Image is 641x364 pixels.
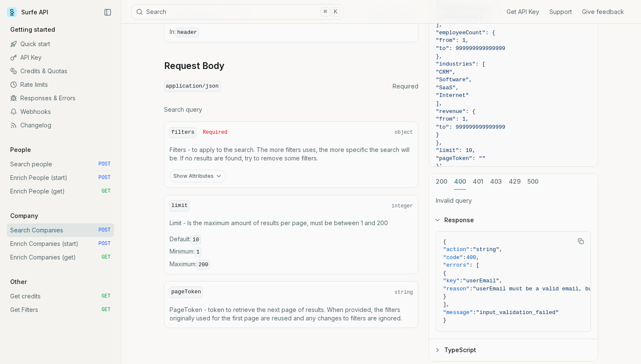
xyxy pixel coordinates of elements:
a: Search people POST [7,157,114,171]
a: Quick start [7,37,114,51]
button: 401 [473,174,483,190]
div: Response [429,231,598,339]
span: GET [101,188,111,195]
a: Responses & Errors [7,91,114,105]
span: "input_validation_failed" [476,309,559,316]
span: integer [392,203,413,210]
span: "to": 999999999999999 [436,124,505,130]
span: GET [101,254,111,261]
button: 500 [527,174,538,190]
span: "limit": 10, [436,147,476,154]
a: Get Filters GET [7,303,114,317]
p: Invalid query [436,196,591,205]
kbd: K [331,7,340,17]
button: Show Attributes [170,170,226,182]
span: : [460,278,463,284]
button: TypeScript [429,339,598,361]
code: limit [170,200,190,212]
span: Maximum : [170,260,413,269]
span: POST [98,174,111,181]
a: Get credits GET [7,290,114,303]
span: "Software", [436,77,472,83]
a: Give feedback [582,8,624,16]
a: Enrich Companies (start) POST [7,237,114,251]
span: ], [443,301,450,308]
p: Other [7,278,30,286]
a: Get API Key [507,8,539,16]
p: Filters - to apply to the search. The more filters uses, the more specific the search will be. If... [170,146,413,163]
span: Required [203,129,228,136]
code: pageToken [170,287,203,298]
span: "action" [443,246,469,253]
span: }, [436,140,443,146]
button: Response [429,209,598,231]
span: "key" [443,278,460,284]
span: : [469,246,473,253]
span: "message" [443,309,473,316]
code: 200 [197,260,210,270]
p: Limit - Is the maximum amount of results per page, must be between 1 and 200 [170,219,413,227]
span: object [395,129,413,136]
span: "string" [473,246,499,253]
a: Changelog [7,119,114,132]
code: application/json [164,81,220,92]
a: Credits & Quotas [7,64,114,78]
a: Webhooks [7,105,114,119]
kbd: ⌘ [320,7,330,17]
span: POST [98,240,111,247]
span: }' [436,163,443,169]
span: , [476,254,479,261]
span: }, [436,53,443,60]
span: "SaaS", [436,85,459,91]
span: "reason" [443,286,469,292]
span: GET [101,306,111,313]
span: : [473,309,476,316]
span: "code" [443,254,463,261]
span: "from": 1, [436,37,469,44]
span: Minimum : [170,247,413,256]
span: { [443,270,446,276]
span: } [443,293,446,300]
code: 1 [195,247,201,257]
a: Search Companies POST [7,223,114,237]
span: POST [98,227,111,234]
a: Enrich People (get) GET [7,185,114,198]
span: 400 [466,254,476,261]
span: "from": 1, [436,116,469,122]
a: Enrich People (start) POST [7,171,114,185]
p: Search query [164,105,418,114]
span: : [ [469,262,479,268]
button: Collapse Sidebar [101,6,114,19]
button: 403 [490,174,502,190]
span: "employeeCount": { [436,30,495,36]
code: header [176,28,199,37]
button: 429 [509,174,521,190]
code: filters [170,127,196,138]
span: string [395,289,413,296]
span: "Internet" [436,92,469,99]
a: Request Body [164,60,224,72]
a: API Key [7,51,114,64]
button: 400 [454,174,466,190]
span: ], [436,100,443,107]
span: "pageToken": "" [436,155,485,162]
p: Company [7,212,42,220]
span: } [436,132,439,138]
span: Required [393,82,418,91]
span: , [499,278,503,284]
button: 200 [436,174,447,190]
code: 10 [191,235,201,245]
a: Surfe API [7,6,48,19]
span: } [443,317,446,323]
span: "revenue": { [436,108,476,115]
a: Rate limits [7,78,114,91]
p: PageToken - token to retrieve the next page of results. When provided, the filters originally use... [170,306,413,323]
p: People [7,146,34,154]
span: "to": 999999999999999 [436,45,505,52]
a: Support [549,8,572,16]
span: : [463,254,466,261]
span: : [469,286,473,292]
span: "CRM", [436,69,456,75]
button: Copy Text [574,235,587,248]
span: "userEmail" [463,278,499,284]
